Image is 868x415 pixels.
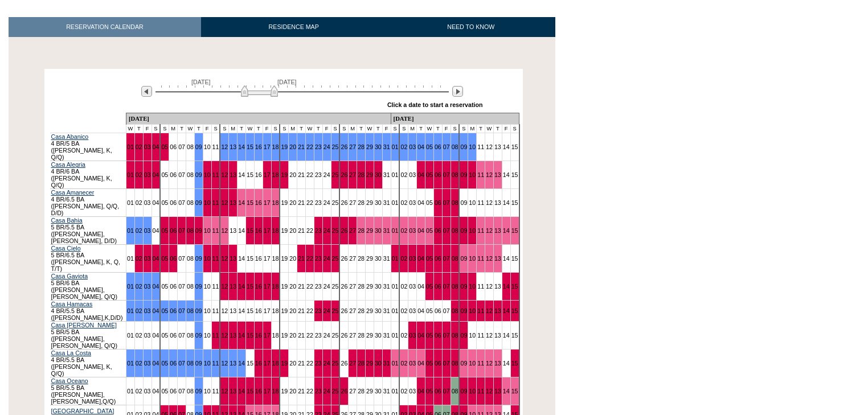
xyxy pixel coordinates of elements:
[136,307,142,314] a: 02
[324,227,330,234] a: 24
[375,255,382,262] a: 30
[383,171,390,178] a: 31
[230,255,236,262] a: 13
[153,199,159,206] a: 04
[443,255,450,262] a: 07
[383,283,390,290] a: 31
[460,255,467,262] a: 09
[187,283,194,290] a: 08
[315,227,322,234] a: 23
[341,283,347,290] a: 26
[486,143,493,150] a: 12
[161,143,168,150] a: 05
[264,227,271,234] a: 17
[289,143,296,150] a: 20
[324,199,330,206] a: 24
[366,171,373,178] a: 29
[409,143,416,150] a: 03
[127,227,134,234] a: 01
[435,171,441,178] a: 06
[289,171,296,178] a: 20
[289,255,296,262] a: 20
[289,199,296,206] a: 20
[392,143,399,150] a: 01
[332,199,339,206] a: 25
[238,283,245,290] a: 14
[204,143,211,150] a: 10
[204,227,211,234] a: 10
[443,283,450,290] a: 07
[51,301,93,307] a: Casa Hamacas
[503,143,510,150] a: 14
[306,143,313,150] a: 22
[170,171,177,178] a: 06
[255,227,262,234] a: 16
[187,143,194,150] a: 08
[392,283,399,290] a: 01
[201,17,387,37] a: RESIDENCE MAP
[443,199,450,206] a: 07
[221,307,228,314] a: 12
[298,143,305,150] a: 21
[409,227,416,234] a: 03
[460,171,467,178] a: 09
[178,199,185,206] a: 07
[247,171,253,178] a: 15
[141,86,152,97] img: Previous
[486,227,493,234] a: 12
[511,199,518,206] a: 15
[315,171,322,178] a: 23
[469,143,476,150] a: 10
[195,255,202,262] a: 09
[298,255,305,262] a: 21
[178,227,185,234] a: 07
[272,199,279,206] a: 18
[204,307,211,314] a: 10
[51,189,95,196] a: Casa Amanecer
[281,227,288,234] a: 19
[204,199,211,206] a: 10
[349,283,356,290] a: 27
[212,227,219,234] a: 11
[460,283,467,290] a: 09
[315,199,322,206] a: 23
[358,199,365,206] a: 28
[511,227,518,234] a: 15
[204,171,211,178] a: 10
[400,143,407,150] a: 02
[375,227,382,234] a: 30
[221,227,228,234] a: 12
[511,171,518,178] a: 15
[358,171,365,178] a: 28
[161,171,168,178] a: 05
[358,283,365,290] a: 28
[136,171,142,178] a: 02
[460,143,467,150] a: 09
[349,227,356,234] a: 27
[230,283,236,290] a: 13
[281,283,288,290] a: 19
[435,283,441,290] a: 06
[247,283,253,290] a: 15
[255,199,262,206] a: 16
[417,171,424,178] a: 04
[238,171,245,178] a: 14
[204,255,211,262] a: 10
[392,255,399,262] a: 01
[460,227,467,234] a: 09
[212,143,219,150] a: 11
[435,227,441,234] a: 06
[153,255,159,262] a: 04
[212,199,219,206] a: 11
[144,283,151,290] a: 03
[341,199,347,206] a: 26
[51,273,88,280] a: Casa Gaviota
[306,255,313,262] a: 22
[272,171,279,178] a: 18
[170,143,177,150] a: 06
[144,227,151,234] a: 03
[212,307,219,314] a: 11
[417,199,424,206] a: 04
[426,143,433,150] a: 05
[187,199,194,206] a: 08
